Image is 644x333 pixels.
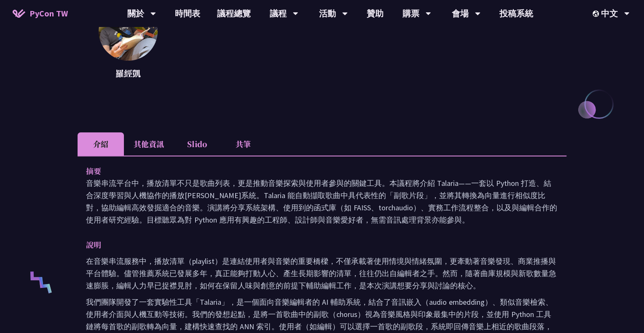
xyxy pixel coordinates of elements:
p: 在音樂串流服務中，播放清單（playlist）是連結使用者與音樂的重要橋樑，不僅承載著使用情境與情緒氛圍，更牽動著音樂發現、商業推播與平台體驗。儘管推薦系統已發展多年，真正能夠打動人心、產生長期... [86,255,558,292]
a: PyCon TW [4,3,76,24]
img: Home icon of PyCon TW 2025 [13,9,25,18]
img: 羅經凱 [99,2,158,61]
li: 其他資訊 [124,132,174,156]
li: 共筆 [220,132,266,156]
p: 現任 KKCompany 資料科學家 [179,6,566,82]
p: 音樂串流平台中，播放清單不只是歌曲列表，更是推動音樂探索與使用者參與的關鍵工具。本議程將介紹 Talaria——一套以 Python 打造、結合深度學習與人機協作的播放[PERSON_NAME]... [86,177,558,226]
li: Slido [174,132,220,156]
p: 羅經凱 [99,67,158,80]
p: 說明 [86,239,541,251]
img: Locale Icon [593,11,601,17]
li: 介紹 [78,132,124,156]
span: PyCon TW [30,7,68,20]
p: 摘要 [86,165,541,177]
